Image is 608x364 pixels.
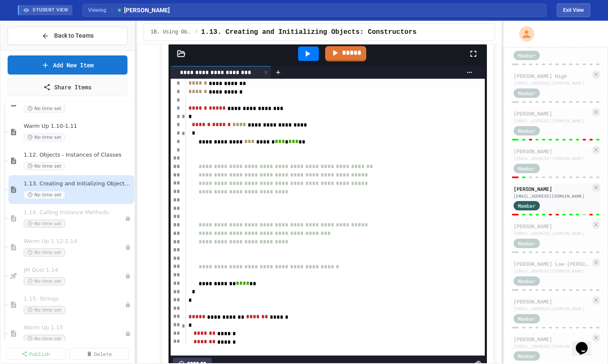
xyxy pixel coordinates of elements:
div: My Account [510,24,536,44]
span: Viewing [88,6,112,14]
span: No time set [24,105,65,113]
a: Publish [6,348,66,360]
span: No time set [24,191,65,199]
div: [EMAIL_ADDRESS][DOMAIN_NAME] [514,230,590,237]
div: [PERSON_NAME] [514,110,590,117]
div: [PERSON_NAME] [514,185,590,193]
span: 1B. Using Objects [151,29,191,36]
span: Member [518,315,536,323]
div: [EMAIL_ADDRESS][DOMAIN_NAME] [514,343,590,350]
a: Add New Item [8,55,127,74]
span: No time set [24,220,65,228]
div: Unpublished [125,331,131,336]
span: Member [518,240,536,247]
span: Member [518,165,536,172]
div: [EMAIL_ADDRESS][DOMAIN_NAME] [514,80,590,86]
iframe: chat widget [572,330,600,356]
span: 1.13. Creating and Initializing Objects: Constructors [201,27,417,37]
span: 1.12. Objects - Instances of Classes [24,152,133,159]
div: [PERSON_NAME] [514,335,590,343]
span: Member [518,202,536,210]
span: Member [518,277,536,285]
div: [EMAIL_ADDRESS][DOMAIN_NAME] [514,268,590,274]
div: Unpublished [125,215,131,221]
div: Unpublished [125,244,131,250]
span: Warm Up 1.10-1.11 [24,123,133,130]
div: [PERSON_NAME] High [514,72,590,80]
span: 1.13. Creating and Initializing Objects: Constructors [24,180,133,188]
div: [EMAIL_ADDRESS][DOMAIN_NAME] [514,118,590,124]
div: [PERSON_NAME] [514,147,590,155]
span: Member [518,89,536,97]
span: No time set [24,277,65,285]
a: Share Items [8,78,127,96]
div: [EMAIL_ADDRESS][DOMAIN_NAME] [514,155,590,162]
div: Unpublished [125,302,131,308]
span: Warm Up 1.12-1.14 [24,238,125,245]
span: Warm Up 1.15 [24,324,125,331]
span: Back to Teams [54,31,94,40]
div: Unpublished [125,273,131,279]
div: [PERSON_NAME] [514,222,590,230]
div: [PERSON_NAME] [514,298,590,305]
span: STUDENT VIEW [33,7,68,14]
a: Delete [69,348,129,360]
span: JM Quiz 1.14 [24,267,125,274]
button: Back to Teams [8,27,127,45]
span: 1.15. Strings [24,295,125,303]
button: Exit student view [557,3,590,17]
span: / [195,29,198,36]
span: No time set [24,248,65,256]
span: No time set [24,335,65,343]
span: No time set [24,133,65,141]
div: [EMAIL_ADDRESS][DOMAIN_NAME] [514,306,590,312]
div: [EMAIL_ADDRESS][DOMAIN_NAME] [514,193,590,199]
span: No time set [24,306,65,314]
span: Member [518,52,536,59]
span: Member [518,127,536,135]
span: No time set [24,162,65,170]
div: [PERSON_NAME] Law-[PERSON_NAME] [514,260,590,267]
span: [PERSON_NAME] [116,6,170,15]
span: 1.14. Calling Instance Methods [24,209,125,216]
span: Member [518,352,536,360]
